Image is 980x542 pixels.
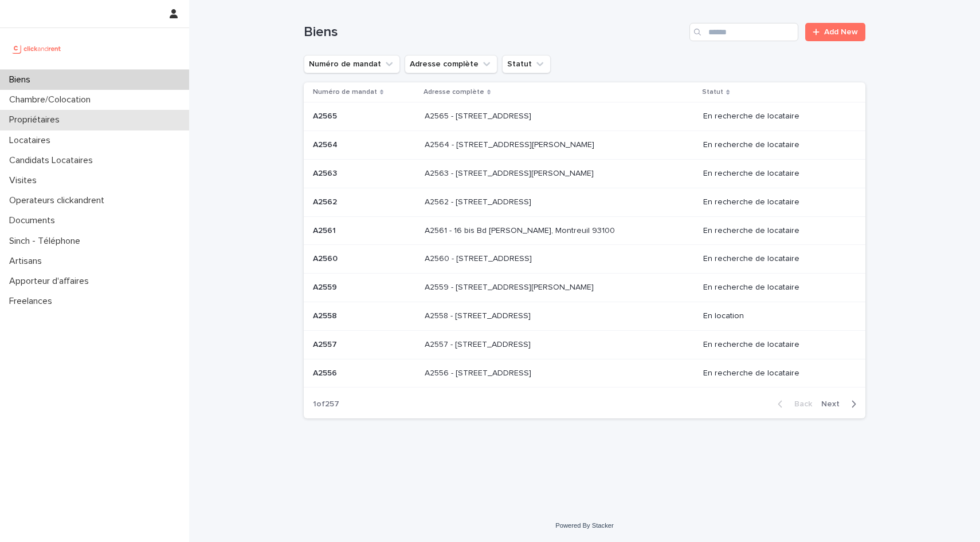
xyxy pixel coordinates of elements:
p: A2556 [313,366,339,378]
p: A2561 - 16 bis Bd [PERSON_NAME], Montreuil 93100 [425,224,617,236]
button: Back [769,399,817,409]
p: Documents [5,215,64,226]
p: En location [703,311,847,321]
h1: Biens [304,24,685,41]
p: A2563 [313,167,339,179]
tr: A2564A2564 A2564 - [STREET_ADDRESS][PERSON_NAME]A2564 - [STREET_ADDRESS][PERSON_NAME] En recherch... [304,131,865,160]
p: Sinch - Téléphone [5,236,89,247]
tr: A2557A2557 A2557 - [STREET_ADDRESS]A2557 - [STREET_ADDRESS] En recherche de locataire [304,330,865,359]
tr: A2565A2565 A2565 - [STREET_ADDRESS]A2565 - [STREET_ADDRESS] En recherche de locataire [304,102,865,131]
img: UCB0brd3T0yccxBKYDjQ [9,37,65,60]
button: Numéro de mandat [304,55,400,73]
span: Add New [824,28,858,36]
p: A2559 [313,280,339,292]
p: A2559 - [STREET_ADDRESS][PERSON_NAME] [425,280,596,292]
p: Chambre/Colocation [5,94,100,105]
p: En recherche de locataire [703,369,847,378]
p: A2556 - [STREET_ADDRESS] [425,366,534,378]
p: A2562 - [STREET_ADDRESS] [425,195,534,207]
p: Locataires [5,135,60,146]
p: Candidats Locataires [5,155,102,166]
p: En recherche de locataire [703,197,847,207]
p: En recherche de locataire [703,169,847,179]
p: En recherche de locataire [703,226,847,236]
p: A2558 - [STREET_ADDRESS] [425,309,533,321]
p: 1 of 257 [304,390,348,418]
p: Freelances [5,296,61,307]
p: A2565 - [STREET_ADDRESS] [425,109,534,121]
p: A2563 - 781 Avenue de Monsieur Teste, Montpellier 34070 [425,167,596,179]
p: En recherche de locataire [703,112,847,121]
input: Search [689,23,798,41]
tr: A2561A2561 A2561 - 16 bis Bd [PERSON_NAME], Montreuil 93100A2561 - 16 bis Bd [PERSON_NAME], Montr... [304,216,865,245]
button: Adresse complète [405,55,497,73]
a: Powered By Stacker [555,522,613,529]
span: Back [787,400,812,408]
tr: A2559A2559 A2559 - [STREET_ADDRESS][PERSON_NAME]A2559 - [STREET_ADDRESS][PERSON_NAME] En recherch... [304,274,865,302]
p: En recherche de locataire [703,254,847,264]
p: Artisans [5,256,51,267]
tr: A2562A2562 A2562 - [STREET_ADDRESS]A2562 - [STREET_ADDRESS] En recherche de locataire [304,188,865,216]
a: Add New [805,23,865,41]
p: Statut [702,86,723,98]
tr: A2556A2556 A2556 - [STREET_ADDRESS]A2556 - [STREET_ADDRESS] En recherche de locataire [304,359,865,387]
p: Apporteur d'affaires [5,276,98,287]
tr: A2560A2560 A2560 - [STREET_ADDRESS]A2560 - [STREET_ADDRESS] En recherche de locataire [304,245,865,274]
p: A2557 [313,338,339,350]
p: A2560 - [STREET_ADDRESS] [425,252,534,264]
p: A2564 - [STREET_ADDRESS][PERSON_NAME] [425,138,597,150]
p: A2560 [313,252,340,264]
p: Visites [5,175,46,186]
p: A2565 [313,109,339,121]
p: Propriétaires [5,114,69,125]
button: Next [817,399,865,409]
p: En recherche de locataire [703,340,847,350]
p: A2557 - [STREET_ADDRESS] [425,338,533,350]
p: A2561 [313,224,338,236]
p: A2564 [313,138,340,150]
p: En recherche de locataire [703,283,847,292]
p: A2558 [313,309,339,321]
p: Biens [5,74,40,85]
button: Statut [502,55,551,73]
p: En recherche de locataire [703,140,847,150]
p: A2562 [313,195,339,207]
p: Adresse complète [424,86,484,98]
span: Next [821,400,846,408]
p: Numéro de mandat [313,86,377,98]
p: Operateurs clickandrent [5,195,113,206]
tr: A2558A2558 A2558 - [STREET_ADDRESS]A2558 - [STREET_ADDRESS] En location [304,302,865,330]
tr: A2563A2563 A2563 - [STREET_ADDRESS][PERSON_NAME]A2563 - [STREET_ADDRESS][PERSON_NAME] En recherch... [304,159,865,188]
